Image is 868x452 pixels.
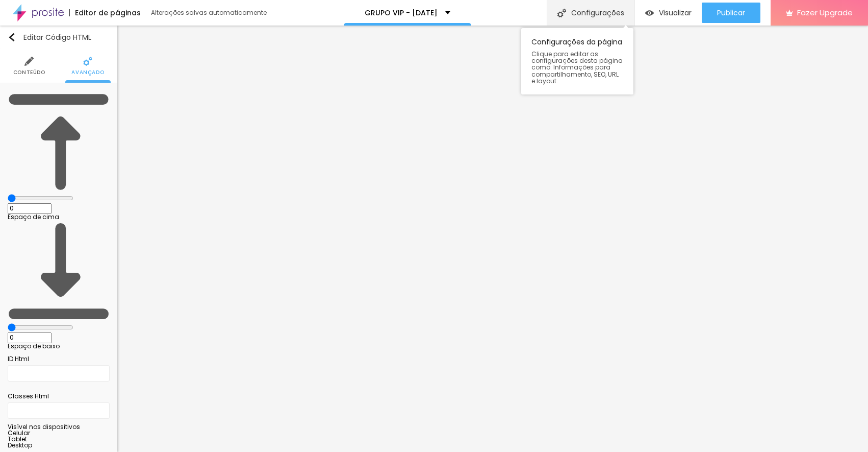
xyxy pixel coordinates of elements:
[8,33,91,41] div: Editar Código HTML
[151,10,268,16] div: Alterações salvas automaticamente
[8,343,110,349] div: Espaço de baixo
[8,33,16,41] img: Icone
[365,9,438,16] p: GRUPO VIP - [DATE]
[8,435,27,443] span: Tablet
[717,9,745,17] span: Publicar
[8,214,110,220] div: Espaço de cima
[8,354,110,364] div: ID Html
[521,28,633,94] div: Configurações da página
[71,70,104,75] span: Avançado
[24,57,34,66] img: Icone
[531,51,623,84] span: Clique para editar as configurações desta página como: Informações para compartilhamento, SEO, UR...
[557,9,566,17] img: Icone
[702,3,760,23] button: Publicar
[645,9,654,17] img: view-1.svg
[8,220,110,322] img: Icone
[8,392,110,401] div: Classes Html
[83,57,92,66] img: Icone
[8,429,30,437] span: Celular
[8,441,32,449] span: Desktop
[117,26,868,452] iframe: Editor
[659,9,692,17] span: Visualizar
[8,424,110,430] div: Visível nos dispositivos
[69,9,141,16] div: Editor de páginas
[635,3,702,23] button: Visualizar
[8,91,110,193] img: Icone
[797,8,853,17] span: Fazer Upgrade
[13,70,45,75] span: Conteúdo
